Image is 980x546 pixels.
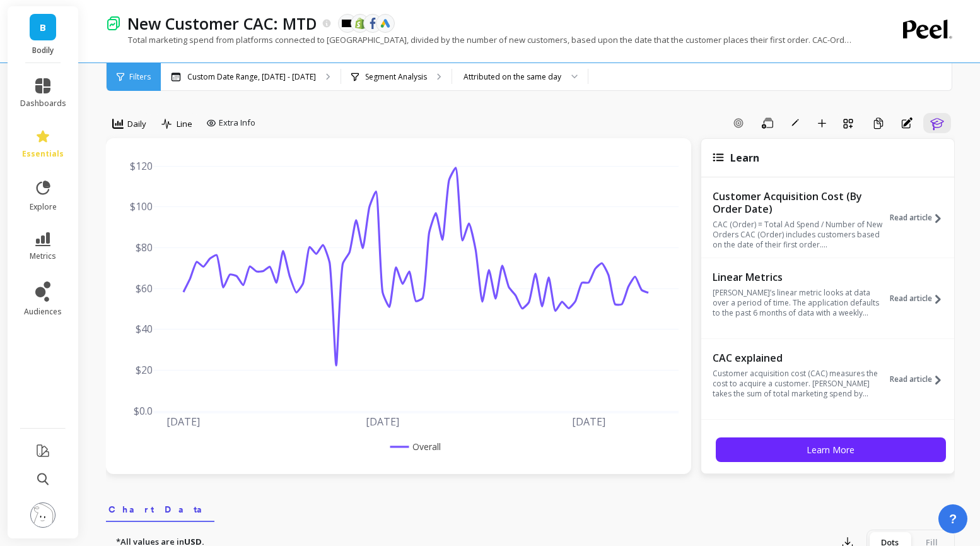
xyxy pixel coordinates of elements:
p: Segment Analysis [365,72,427,82]
img: api.google.svg [380,18,391,29]
span: Learn [730,151,759,165]
p: [PERSON_NAME]’s linear metric looks at data over a period of time. The application defaults to th... [713,288,886,318]
p: Total marketing spend from platforms connected to [GEOGRAPHIC_DATA], divided by the number of new... [106,34,851,45]
span: Chart Data [108,503,212,516]
p: CAC (Order) = Total Ad Spend / Number of New Orders CAC (Order) includes customers based on the d... [713,220,886,250]
button: ? [938,504,967,533]
p: Linear Metrics [713,271,886,283]
p: Customer Acquisition Cost (By Order Date) [713,190,886,215]
span: Read article [890,374,932,384]
span: Extra Info [219,117,255,129]
span: Read article [890,294,932,304]
span: B [40,20,46,35]
img: profile picture [30,502,55,528]
p: Customer acquisition cost (CAC) measures the cost to acquire a customer. [PERSON_NAME] takes the ... [713,369,886,399]
span: essentials [22,149,64,159]
img: api.fb.svg [367,18,378,29]
p: New Customer CAC: MTD [127,13,317,34]
span: dashboards [20,98,66,109]
div: Attributed on the same day [464,71,561,83]
img: api.klaviyo.svg [342,20,353,27]
button: Read article [890,189,950,247]
img: header icon [106,16,121,31]
span: explore [30,202,57,212]
span: Daily [127,118,146,130]
button: Read article [890,270,950,328]
span: Read article [890,213,932,223]
img: api.shopify.svg [354,18,366,29]
p: Custom Date Range, [DATE] - [DATE] [187,72,316,82]
nav: Tabs [106,493,955,522]
button: Read article [890,350,950,408]
span: audiences [24,307,62,317]
button: Learn More [716,437,946,462]
span: metrics [30,251,56,261]
p: Bodily [20,45,66,56]
span: ? [949,510,957,528]
span: Learn More [807,444,855,456]
span: Line [177,118,192,130]
span: Filters [129,72,151,82]
p: CAC explained [713,352,886,364]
